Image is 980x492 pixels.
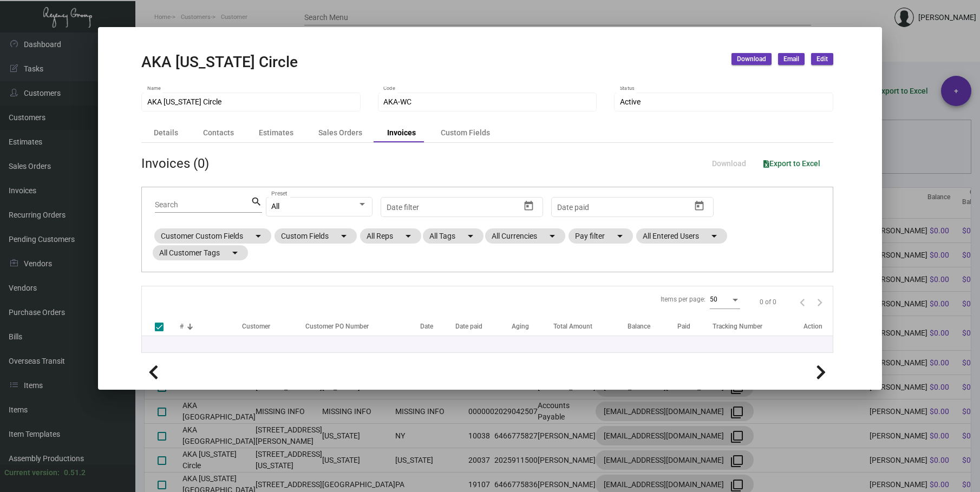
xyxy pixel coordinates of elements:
input: End date [600,203,665,212]
input: End date [429,203,494,212]
span: Email [783,55,799,64]
div: Balance [628,322,677,331]
div: Estimates [259,127,293,139]
div: Date [420,322,433,331]
button: Export to Excel [755,154,829,173]
th: Action [803,317,833,336]
mat-icon: arrow_drop_down [228,246,241,259]
input: Start date [557,203,591,212]
button: Next page [811,293,828,311]
mat-select: Items per page: [710,296,740,304]
span: Edit [816,55,828,64]
div: Custom Fields [441,127,490,139]
span: Export to Excel [763,159,820,168]
div: Current version: [4,467,60,478]
div: Items per page: [661,294,705,304]
mat-icon: arrow_drop_down [464,229,477,242]
mat-chip: All Currencies [485,228,565,244]
div: Date paid [455,322,482,331]
div: Total Amount [553,322,628,331]
button: Open calendar [691,197,708,214]
div: # [180,322,242,331]
mat-icon: arrow_drop_down [252,229,265,242]
mat-icon: arrow_drop_down [708,229,721,242]
mat-chip: All Entered Users [636,228,727,244]
div: Paid [677,322,690,331]
button: Download [703,154,755,173]
div: Invoices [387,127,416,139]
mat-icon: search [251,195,262,208]
button: Download [731,53,772,65]
div: Tracking Number [713,322,762,331]
span: Active [620,97,641,106]
div: Total Amount [553,322,592,331]
div: Tracking Number [713,322,804,331]
div: Paid [677,322,712,331]
div: Date [420,322,455,331]
div: Aging [512,322,553,331]
div: Customer [242,322,270,331]
button: Edit [811,53,833,65]
div: Balance [628,322,650,331]
mat-icon: arrow_drop_down [402,229,415,242]
mat-icon: arrow_drop_down [546,229,559,242]
div: # [180,322,184,331]
span: All [271,202,279,211]
mat-chip: Custom Fields [275,228,357,244]
div: Aging [512,322,529,331]
button: Email [778,53,805,65]
input: Start date [387,203,420,212]
mat-chip: Customer Custom Fields [154,228,271,244]
div: Details [154,127,178,139]
div: Customer PO Number [305,322,369,331]
mat-icon: arrow_drop_down [613,229,626,242]
mat-chip: All Reps [360,228,421,244]
h2: AKA [US_STATE] Circle [141,53,298,71]
div: Sales Orders [318,127,362,139]
div: 0.51.2 [64,467,86,478]
div: Customer [242,322,300,331]
div: Customer PO Number [305,322,420,331]
div: Invoices (0) [141,154,209,173]
div: 0 of 0 [760,297,776,307]
button: Previous page [794,293,811,311]
mat-chip: All Customer Tags [153,245,248,260]
span: 50 [710,296,717,303]
div: Date paid [455,322,512,331]
button: Open calendar [520,197,538,214]
span: Download [712,159,746,168]
mat-chip: All Tags [423,228,484,244]
div: Contacts [203,127,234,139]
span: Download [737,55,766,64]
mat-icon: arrow_drop_down [337,229,350,242]
mat-chip: Pay filter [569,228,633,244]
